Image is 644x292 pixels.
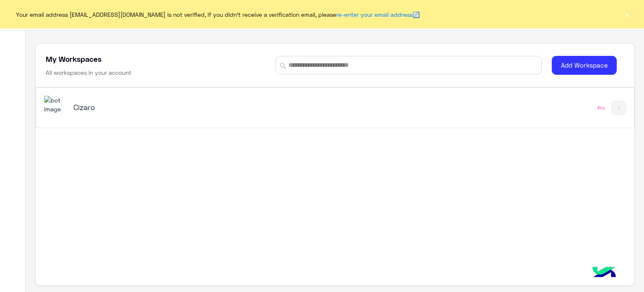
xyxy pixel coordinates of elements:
[623,10,631,18] button: ×
[552,56,617,75] button: Add Workspace
[44,96,67,114] img: 919860931428189
[16,10,420,19] span: Your email address [EMAIL_ADDRESS][DOMAIN_NAME] is not verified, if you didn't receive a verifica...
[336,11,413,18] a: re-enter your email address
[46,54,101,64] h5: My Workspaces
[597,105,605,111] div: Pro
[589,258,619,288] img: hulul-logo.png
[46,68,131,77] h6: All workspaces in your account
[73,102,283,112] h5: Cizaro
